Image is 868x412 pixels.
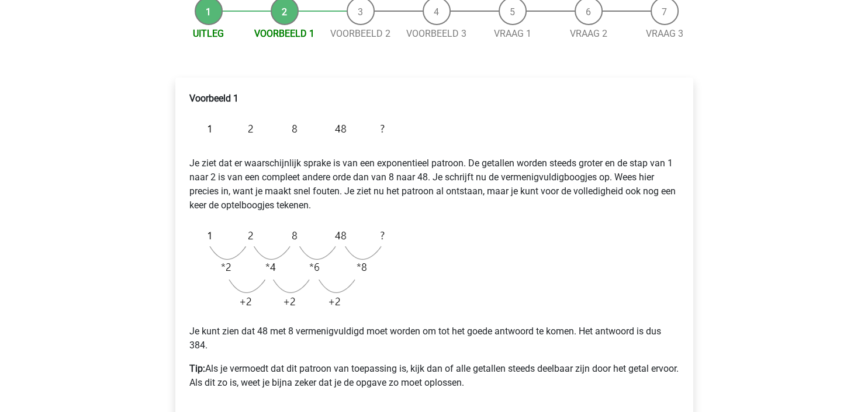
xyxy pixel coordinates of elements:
[189,324,679,352] p: Je kunt zien dat 48 met 8 vermenigvuldigd moet worden om tot het goede antwoord te komen. Het ant...
[254,28,314,39] a: Voorbeeld 1
[570,28,607,39] a: Vraag 2
[193,28,224,39] a: Uitleg
[330,28,390,39] a: Voorbeeld 2
[189,115,390,142] img: Exponential_Example_1.png
[406,28,466,39] a: Voorbeeld 3
[189,362,679,390] p: Als je vermoedt dat dit patroon van toepassing is, kijk dan of alle getallen steeds deelbaar zijn...
[494,28,531,39] a: Vraag 1
[646,28,683,39] a: Vraag 3
[189,142,679,212] p: Je ziet dat er waarschijnlijk sprake is van een exponentieel patroon. De getallen worden steeds g...
[189,222,390,315] img: Exponential_Example_1_2.png
[189,363,205,374] b: Tip:
[189,93,238,104] b: Voorbeeld 1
